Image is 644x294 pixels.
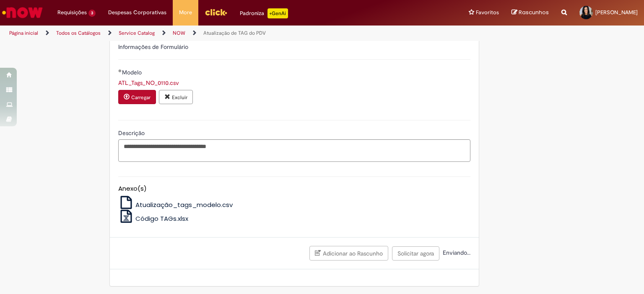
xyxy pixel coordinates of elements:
[118,90,156,104] button: Carregar anexo de Modelo Required
[205,6,227,18] img: click_logo_yellow_360x200.png
[131,94,151,101] small: Carregar
[118,79,179,87] a: Download de ATL_Tags_NO_0110.csv
[9,30,38,36] a: Página inicial
[203,30,266,36] a: Atualização de TAG do PDV
[441,249,470,256] span: Enviando...
[118,200,233,209] a: Atualização_tags_modelo.csv
[118,214,189,223] a: Código TAGs.xlsx
[595,9,638,16] span: [PERSON_NAME]
[118,43,188,51] label: Informações de Formulário
[135,214,188,223] span: Código TAGs.xlsx
[476,8,499,17] span: Favoritos
[267,8,288,18] p: +GenAi
[240,8,288,18] div: Padroniza
[57,8,87,17] span: Requisições
[88,10,96,17] span: 3
[118,185,470,192] h5: Anexo(s)
[1,4,44,21] img: ServiceNow
[118,69,122,72] span: Obrigatório Preenchido
[56,30,101,36] a: Todos os Catálogos
[172,94,187,101] small: Excluir
[118,139,470,162] textarea: Descrição
[135,200,233,209] span: Atualização_tags_modelo.csv
[179,8,192,17] span: More
[122,69,143,76] span: Modelo
[6,26,423,41] ul: Trilhas de página
[173,30,185,36] a: NOW
[512,9,549,17] a: Rascunhos
[159,90,193,104] button: Excluir anexo ATL_Tags_NO_0110.csv
[108,8,166,17] span: Despesas Corporativas
[119,30,155,36] a: Service Catalog
[118,129,146,137] span: Descrição
[519,8,549,16] span: Rascunhos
